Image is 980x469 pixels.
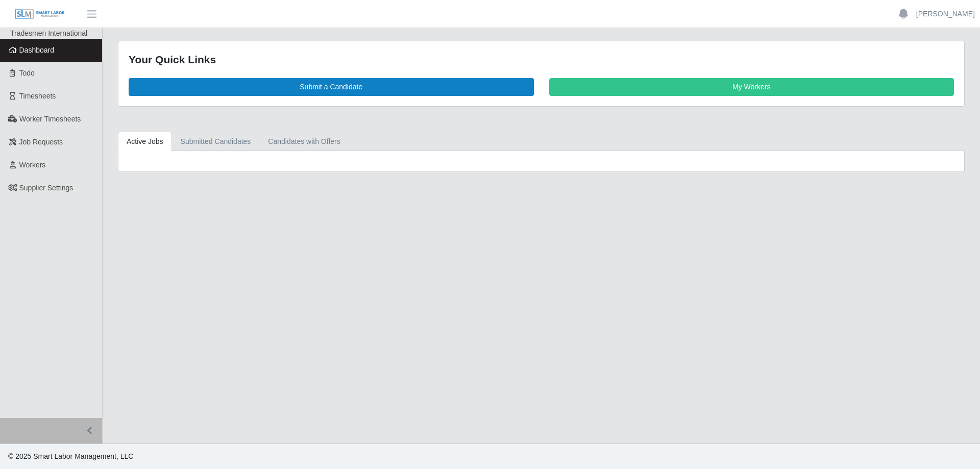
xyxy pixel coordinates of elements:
div: Your Quick Links [129,52,954,68]
a: Submitted Candidates [172,132,260,152]
span: Job Requests [19,138,63,146]
a: Candidates with Offers [259,132,349,152]
a: Submit a Candidate [129,78,534,96]
a: My Workers [549,78,954,96]
span: Supplier Settings [19,184,73,192]
a: [PERSON_NAME] [916,9,975,19]
span: Workers [19,161,46,169]
span: Todo [19,69,35,77]
a: Active Jobs [118,132,172,152]
span: Tradesmen International [10,29,87,37]
span: Timesheets [19,92,56,100]
span: Dashboard [19,46,55,54]
span: © 2025 Smart Labor Management, LLC [8,452,133,460]
span: Worker Timesheets [19,115,81,123]
img: SLM Logo [14,9,65,20]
